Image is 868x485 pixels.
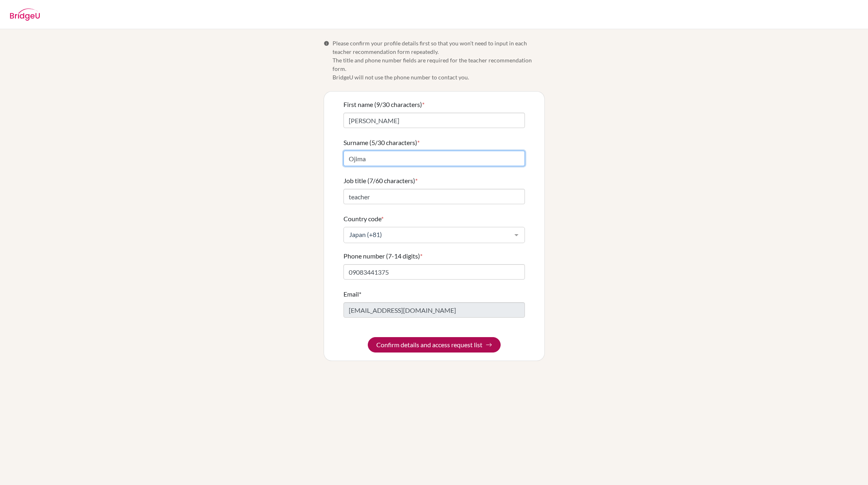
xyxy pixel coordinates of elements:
[324,41,329,46] span: Info
[343,113,525,128] input: Enter your first name
[343,151,525,166] input: Enter your surname
[368,337,501,353] button: Confirm details and access request list
[343,251,422,261] label: Phone number (7-14 digits)
[343,138,420,147] label: Surname (5/30 characters)
[333,39,545,81] span: Please confirm your profile details first so that you won’t need to input in each teacher recomme...
[486,342,492,348] img: Arrow right
[347,231,508,239] span: Japan (+81)
[343,214,384,224] label: Country code
[343,289,361,299] label: Email*
[10,9,40,21] img: BridgeU logo
[343,264,525,280] input: Enter your number
[343,100,424,109] label: First name (9/30 characters)
[343,189,525,204] input: Enter your job title
[343,176,418,186] label: Job title (7/60 characters)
